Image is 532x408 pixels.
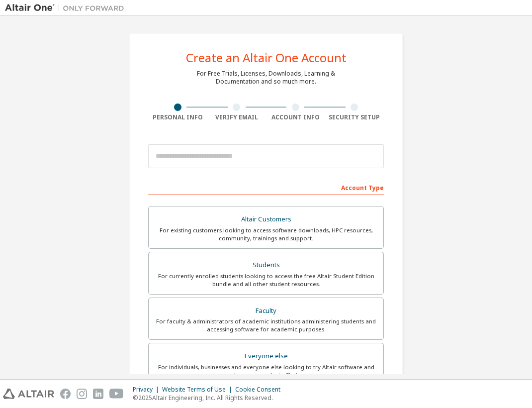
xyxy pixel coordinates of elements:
img: linkedin.svg [93,389,103,399]
div: For faculty & administrators of academic institutions administering students and accessing softwa... [155,317,377,333]
p: © 2025 Altair Engineering, Inc. All Rights Reserved. [133,394,286,402]
div: Altair Customers [155,212,377,226]
div: Personal Info [148,113,207,121]
div: Faculty [155,304,377,318]
img: altair_logo.svg [3,389,54,399]
div: Website Terms of Use [162,386,235,394]
div: Verify Email [207,113,266,121]
div: For Free Trials, Licenses, Downloads, Learning & Documentation and so much more. [197,70,335,86]
div: For existing customers looking to access software downloads, HPC resources, community, trainings ... [155,226,377,242]
div: Privacy [133,386,162,394]
div: Cookie Consent [235,386,286,394]
div: Account Info [266,113,325,121]
img: youtube.svg [109,389,124,399]
div: Everyone else [155,349,377,363]
div: Security Setup [325,113,384,121]
div: Students [155,258,377,272]
img: instagram.svg [77,389,87,399]
div: For individuals, businesses and everyone else looking to try Altair software and explore our prod... [155,363,377,379]
div: Account Type [148,179,384,195]
img: facebook.svg [60,389,71,399]
img: Altair One [5,3,129,13]
div: Create an Altair One Account [186,52,347,64]
div: For currently enrolled students looking to access the free Altair Student Edition bundle and all ... [155,272,377,288]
